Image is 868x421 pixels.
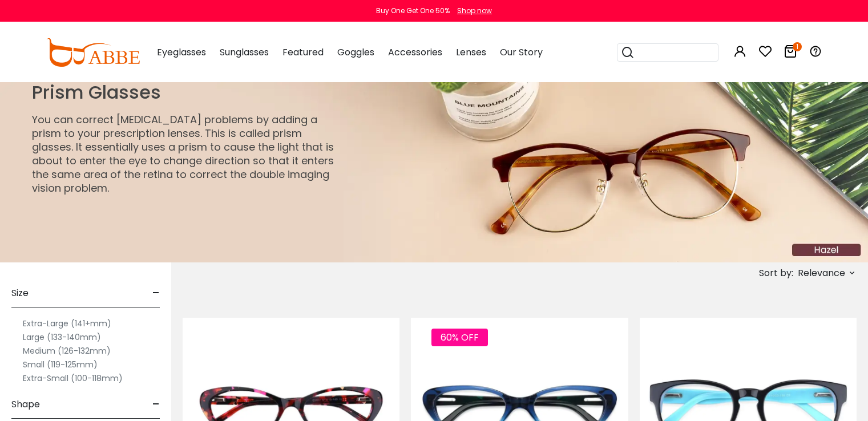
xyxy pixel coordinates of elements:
[23,371,123,385] label: Extra-Small (100-118mm)
[23,330,101,344] label: Large (133-140mm)
[23,317,111,330] label: Extra-Large (141+mm)
[23,344,111,358] label: Medium (126-132mm)
[793,42,802,51] i: 1
[220,46,269,59] span: Sunglasses
[376,6,450,16] div: Buy One Get One 50%
[431,329,488,346] span: 60% OFF
[11,280,29,307] span: Size
[456,46,486,59] span: Lenses
[759,266,793,280] span: Sort by:
[46,38,140,67] img: abbeglasses.com
[11,391,40,418] span: Shape
[23,358,98,371] label: Small (119-125mm)
[798,263,845,284] span: Relevance
[32,113,342,195] p: You can correct [MEDICAL_DATA] problems by adding a prism to your prescription lenses. This is ca...
[282,46,324,59] span: Featured
[388,46,442,59] span: Accessories
[500,46,543,59] span: Our Story
[152,391,160,418] span: -
[32,82,342,103] h1: Prism Glasses
[451,6,492,15] a: Shop now
[337,46,374,59] span: Goggles
[152,280,160,307] span: -
[157,46,206,59] span: Eyeglasses
[457,6,492,16] div: Shop now
[784,47,797,60] a: 1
